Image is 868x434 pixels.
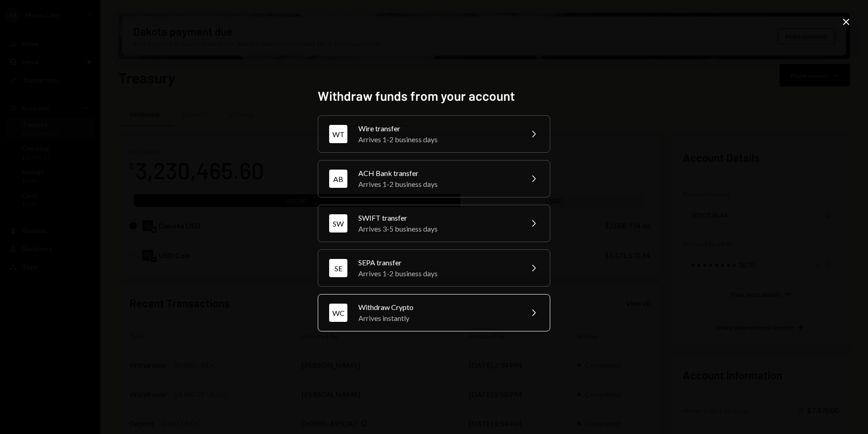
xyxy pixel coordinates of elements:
div: Arrives 3-5 business days [358,223,517,234]
div: ACH Bank transfer [358,168,517,179]
button: ABACH Bank transferArrives 1-2 business days [318,160,550,197]
div: SEPA transfer [358,257,517,268]
div: Arrives 1-2 business days [358,134,517,145]
div: Wire transfer [358,123,517,134]
button: SESEPA transferArrives 1-2 business days [318,249,550,287]
button: WCWithdraw CryptoArrives instantly [318,294,550,331]
div: Arrives 1-2 business days [358,268,517,279]
button: SWSWIFT transferArrives 3-5 business days [318,205,550,242]
div: Arrives 1-2 business days [358,179,517,190]
div: SW [329,214,347,232]
h2: Withdraw funds from your account [318,87,550,105]
div: Withdraw Crypto [358,302,517,313]
div: SWIFT transfer [358,212,517,223]
div: Arrives instantly [358,313,517,324]
div: SE [329,259,347,277]
div: AB [329,170,347,188]
div: WT [329,125,347,143]
button: WTWire transferArrives 1-2 business days [318,115,550,153]
div: WC [329,304,347,322]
